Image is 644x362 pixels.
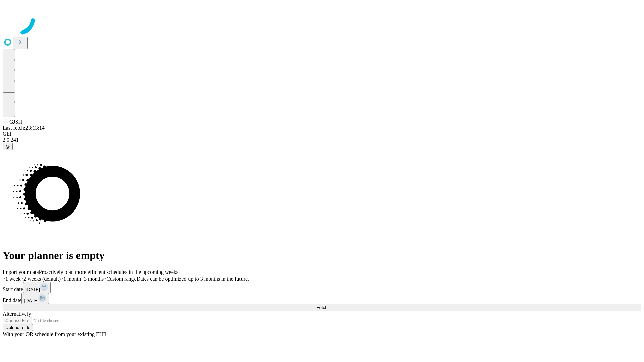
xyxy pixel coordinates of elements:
[3,331,107,337] span: With your OR schedule from your existing EHR
[26,287,40,292] span: [DATE]
[39,269,180,275] span: Proactively plan more efficient schedules in the upcoming weeks.
[24,298,38,303] span: [DATE]
[106,276,136,282] span: Custom range
[63,276,81,282] span: 1 month
[3,324,33,331] button: Upload a file
[137,276,249,282] span: Dates can be optimized up to 3 months in the future.
[84,276,104,282] span: 3 months
[3,249,641,262] h1: Your planner is empty
[23,276,61,282] span: 2 weeks (default)
[21,293,49,304] button: [DATE]
[3,269,39,275] span: Import your data
[3,131,641,137] div: GEI
[5,144,10,149] span: @
[3,304,641,311] button: Fetch
[3,293,641,304] div: End date
[3,311,31,317] span: Alternatively
[5,276,21,282] span: 1 week
[9,119,22,125] span: GJSH
[3,125,45,131] span: Last fetch: 23:13:14
[316,305,327,310] span: Fetch
[23,282,51,293] button: [DATE]
[3,137,641,143] div: 2.0.241
[3,143,13,150] button: @
[3,282,641,293] div: Start date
